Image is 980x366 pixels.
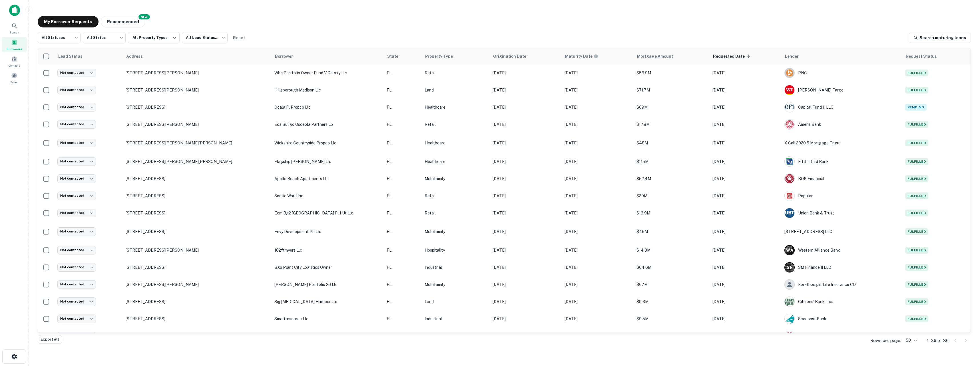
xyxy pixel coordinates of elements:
span: Borrower [275,53,300,60]
p: FL [387,193,419,199]
p: $9.3M [636,299,706,305]
p: W A [786,247,793,253]
p: [DATE] [493,193,559,199]
p: S F [787,264,792,270]
div: NEW [138,14,150,19]
p: FL [387,121,419,128]
div: Not contacted [57,174,96,183]
p: [STREET_ADDRESS] [126,210,269,216]
p: smartresource llc [274,316,381,322]
div: Seacoast Bank [784,314,899,324]
button: Recommended [101,16,145,27]
p: FL [387,316,419,322]
p: [DATE] [565,193,631,199]
p: Industrial [425,316,487,322]
span: Fulfilled [905,264,928,271]
p: Land [425,87,487,93]
div: PNC [784,68,899,78]
div: Popular [784,191,899,201]
p: [DATE] [565,87,631,93]
div: Ameris Bank [784,331,899,341]
p: Healthcare [425,140,487,146]
p: FL [387,210,419,216]
span: Request Status [906,53,945,60]
p: [DATE] [565,140,631,146]
p: [STREET_ADDRESS] [126,229,269,234]
p: [PERSON_NAME] portfolio 26 llc [274,281,381,288]
span: Property Type [425,53,460,60]
p: ecm bg2 [GEOGRAPHIC_DATA] fl 1 ut llc [274,210,381,216]
div: Maturity dates displayed may be estimated. Please contact the lender for the most accurate maturi... [565,53,598,59]
div: Chat Widget [951,320,980,348]
div: Not contacted [57,297,96,306]
span: Fulfilled [905,69,928,76]
p: bgo plant city logistics owner [274,264,381,270]
p: [DATE] [565,264,631,270]
span: Fulfilled [905,298,928,305]
div: Not contacted [57,332,96,340]
p: $9.5M [636,316,706,322]
img: picture [785,85,794,95]
p: Retail [425,70,487,76]
img: capitalize-icon.png [9,5,20,16]
p: $48M [636,140,706,146]
p: [STREET_ADDRESS][PERSON_NAME][PERSON_NAME] [126,140,269,146]
div: Not contacted [57,192,96,200]
p: eca buligo osceola partners lp [274,121,381,128]
p: [DATE] [712,140,779,146]
p: [STREET_ADDRESS][PERSON_NAME] [126,87,269,93]
img: picture [785,68,794,78]
p: [DATE] [565,247,631,253]
span: Lead Status [58,53,90,60]
img: picture [785,208,794,218]
p: FL [387,247,419,253]
span: Fulfilled [905,192,928,199]
img: picture [785,314,794,324]
p: flagship [PERSON_NAME] llc [274,158,381,165]
div: Not contacted [57,280,96,289]
p: [STREET_ADDRESS] [126,299,269,304]
p: Multifamily [425,281,487,288]
img: picture [785,297,794,307]
div: Citizens' Bank, Inc. [784,297,899,307]
div: Not contacted [57,209,96,217]
span: Maturity dates displayed may be estimated. Please contact the lender for the most accurate maturi... [565,53,606,59]
th: Mortgage Amount [634,48,709,64]
span: Fulfilled [905,247,928,254]
div: Not contacted [57,157,96,166]
p: [DATE] [712,228,779,235]
p: [DATE] [565,299,631,305]
span: Fulfilled [905,281,928,288]
p: 102ftmyers llc [274,247,381,253]
span: Fulfilled [905,315,928,322]
div: All Statuses [38,30,81,45]
div: All States [83,30,126,45]
span: Fulfilled [905,158,928,165]
p: $45M [636,228,706,235]
a: Search maturing loans [909,33,971,43]
p: wickshire countryside propco llc [274,140,381,146]
p: [DATE] [712,264,779,270]
p: X Cali 2020 5 Mortgage Trust [784,140,899,146]
p: Multifamily [425,176,487,182]
p: Healthcare [425,158,487,165]
p: $17.8M [636,121,706,128]
p: $14.3M [636,247,706,253]
span: Address [126,53,150,60]
p: [DATE] [565,121,631,128]
p: envy development pb llc [274,228,381,235]
img: picture [785,331,794,341]
th: Requested Date [710,48,782,64]
p: FL [387,140,419,146]
p: [DATE] [712,176,779,182]
p: [DATE] [493,104,559,110]
th: Lender [782,48,902,64]
p: [STREET_ADDRESS][PERSON_NAME] [126,122,269,127]
span: Pending [905,104,927,111]
p: sig [MEDICAL_DATA] harbour llc [274,299,381,305]
p: [DATE] [565,210,631,216]
p: Multifamily [425,228,487,235]
p: Retail [425,210,487,216]
th: Borrower [272,48,384,64]
p: sontic ward inc [274,193,381,199]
